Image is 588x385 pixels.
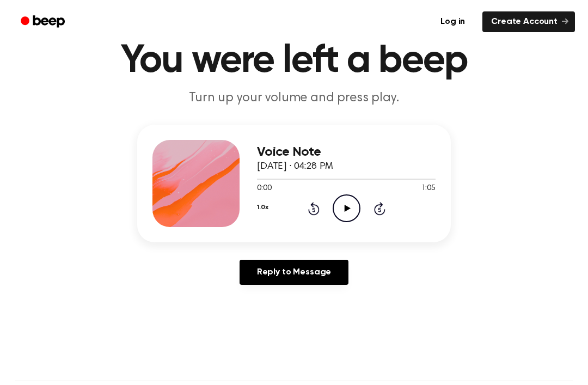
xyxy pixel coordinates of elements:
[430,9,476,34] a: Log in
[15,41,573,81] h1: You were left a beep
[240,260,348,285] a: Reply to Message
[257,162,333,172] span: [DATE] · 04:28 PM
[257,145,436,160] h3: Voice Note
[421,183,436,194] span: 1:05
[13,11,75,33] a: Beep
[257,183,271,194] span: 0:00
[482,11,575,32] a: Create Account
[85,89,503,107] p: Turn up your volume and press play.
[257,198,268,217] button: 1.0x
